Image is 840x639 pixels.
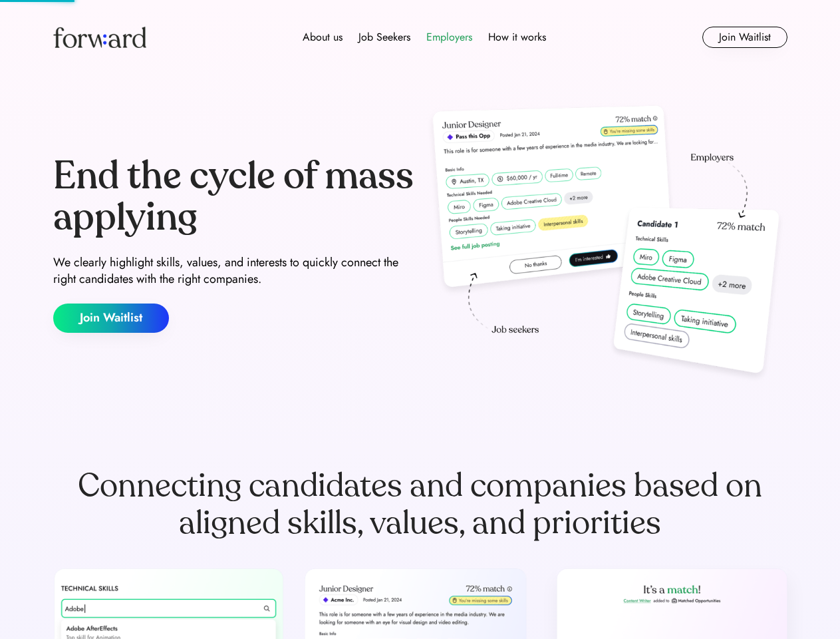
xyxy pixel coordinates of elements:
[53,304,169,333] button: Join Waitlist
[53,156,415,238] div: End the cycle of mass applying
[53,467,787,542] div: Connecting candidates and companies based on aligned skills, values, and priorities
[426,101,787,387] img: hero-image.png
[426,29,472,45] div: Employers
[488,29,546,45] div: How it works
[53,27,146,48] img: Forward logo
[303,29,343,45] div: About us
[358,29,410,45] div: Job Seekers
[53,254,415,288] div: We clearly highlight skills, values, and interests to quickly connect the right candidates with t...
[702,27,787,48] button: Join Waitlist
